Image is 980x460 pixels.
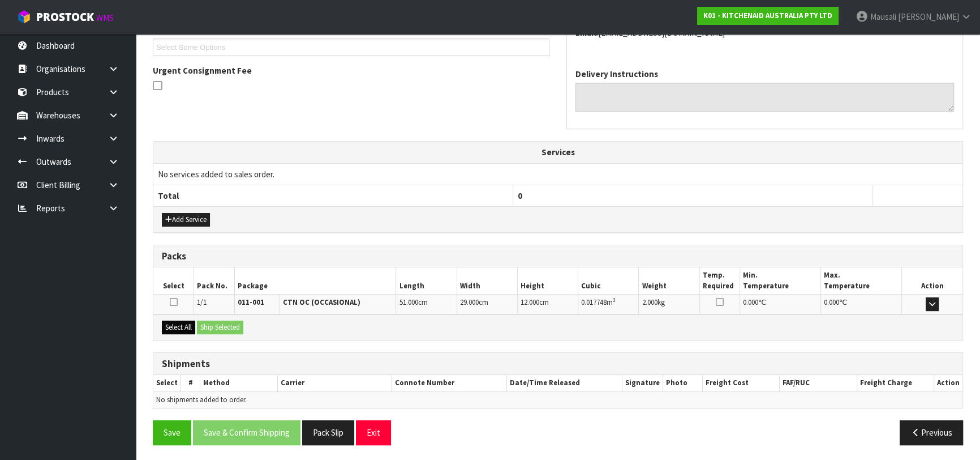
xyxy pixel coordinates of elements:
[277,375,392,391] th: Carrier
[96,12,114,23] small: WMS
[356,420,391,445] button: Exit
[457,295,517,314] td: cm
[460,297,479,307] span: 29.000
[898,11,959,22] span: [PERSON_NAME]
[857,375,934,391] th: Freight Charge
[575,68,658,80] label: Delivery Instructions
[200,375,277,391] th: Method
[507,375,622,391] th: Date/Time Released
[870,11,896,22] span: Mausali
[392,375,507,391] th: Connote Number
[399,297,418,307] span: 51.000
[703,11,832,20] strong: K01 - KITCHENAID AUSTRALIA PTY LTD
[162,359,954,369] h3: Shipments
[821,267,902,294] th: Max. Temperature
[740,295,821,314] td: ℃
[639,295,699,314] td: kg
[153,267,194,294] th: Select
[902,267,962,294] th: Action
[743,297,758,307] span: 0.000
[900,420,963,445] button: Previous
[824,297,839,307] span: 0.000
[613,296,616,304] sup: 3
[578,267,639,294] th: Cubic
[162,321,195,334] button: Select All
[581,297,607,307] span: 0.017748
[821,295,902,314] td: ℃
[153,375,181,391] th: Select
[740,267,821,294] th: Min. Temperature
[153,163,962,185] td: No services added to sales order.
[162,251,954,262] h3: Packs
[153,185,513,207] th: Total
[153,142,962,163] th: Services
[194,267,235,294] th: Pack No.
[934,375,962,391] th: Action
[578,295,639,314] td: m
[697,7,839,25] a: K01 - KITCHENAID AUSTRALIA PTY LTD
[521,297,539,307] span: 12.000
[396,295,457,314] td: cm
[153,391,962,408] td: No shipments added to order.
[517,295,578,314] td: cm
[622,375,663,391] th: Signature
[518,190,522,201] span: 0
[283,297,360,307] strong: CTN OC (OCCASIONAL)
[197,321,243,334] button: Ship Selected
[234,267,396,294] th: Package
[699,267,740,294] th: Temp. Required
[197,297,207,307] span: 1/1
[181,375,200,391] th: #
[780,375,857,391] th: FAF/RUC
[642,297,657,307] span: 2.000
[663,375,702,391] th: Photo
[153,420,191,445] button: Save
[153,65,252,76] label: Urgent Consignment Fee
[396,267,457,294] th: Length
[238,297,264,307] strong: 011-001
[193,420,300,445] button: Save & Confirm Shipping
[457,267,517,294] th: Width
[17,10,31,24] img: cube-alt.png
[162,213,210,227] button: Add Service
[517,267,578,294] th: Height
[702,375,779,391] th: Freight Cost
[639,267,699,294] th: Weight
[302,420,354,445] button: Pack Slip
[36,10,94,24] span: ProStock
